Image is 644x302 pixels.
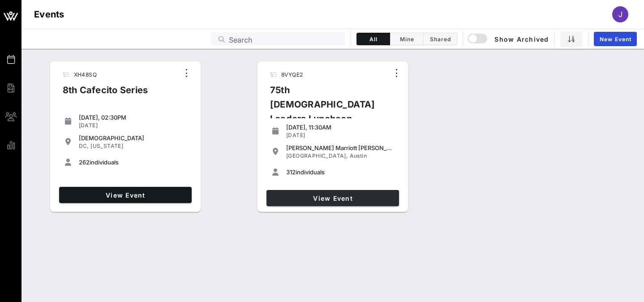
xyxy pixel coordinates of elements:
div: 75th [DEMOGRAPHIC_DATA] Leaders Luncheon Series [263,83,389,147]
h1: Events [34,7,64,22]
span: View Event [63,191,188,199]
button: Mine [390,33,424,45]
div: individuals [286,168,395,176]
div: [PERSON_NAME] Marriott [PERSON_NAME] [286,144,395,151]
a: View Event [59,187,192,203]
button: Shared [424,33,457,45]
span: View Event [270,194,395,202]
div: [DATE] [79,122,188,129]
div: [DEMOGRAPHIC_DATA] [79,134,188,142]
span: Shared [429,36,451,43]
a: View Event [266,190,399,206]
button: All [356,33,390,45]
div: individuals [79,159,188,166]
span: [GEOGRAPHIC_DATA], [286,152,348,159]
span: All [362,36,384,43]
span: Austin [350,152,367,159]
div: [DATE], 02:30PM [79,114,188,121]
span: Mine [395,36,418,43]
span: J [618,10,623,19]
span: [US_STATE] [90,142,123,149]
div: [DATE], 11:30AM [286,124,395,131]
button: Show Archived [468,31,549,47]
span: 312 [286,168,296,176]
div: [DATE] [286,132,395,139]
span: 8VYQE2 [281,71,303,78]
div: 8th Cafecito Series [56,83,155,104]
span: 262 [79,159,90,166]
span: XH48SQ [74,71,97,78]
span: Show Archived [469,34,549,44]
span: New Event [599,36,631,43]
span: DC, [79,142,89,149]
div: J [612,6,628,22]
a: New Event [594,32,637,46]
